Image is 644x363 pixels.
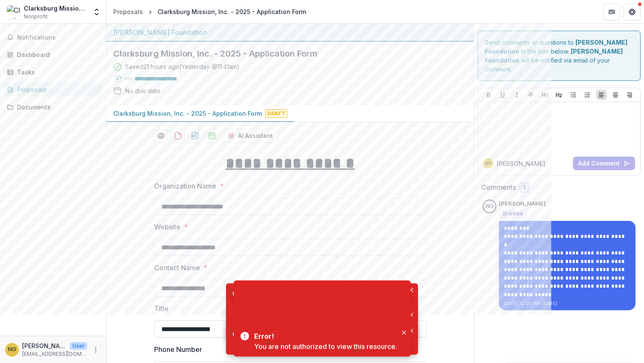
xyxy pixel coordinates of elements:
button: download-proposal [171,129,185,143]
h2: Clarksburg Mission, Inc. - 2025 - Application Form [113,49,453,59]
p: Clarksburg Mission, Inc. - 2025 - Application Form [113,109,262,118]
button: Close [406,326,416,336]
p: 97 % [125,76,132,82]
button: Close [399,296,409,306]
div: Proposals [113,7,143,16]
img: Clarksburg Mission, Inc. [7,5,20,19]
button: Partners [603,3,620,20]
p: [PERSON_NAME] [497,159,545,168]
a: Proposals [110,6,146,18]
button: Ordered List [582,90,592,100]
button: Close [406,310,416,320]
button: Close [406,318,416,329]
span: 1 [523,184,526,192]
div: Natalie Gigliotti [486,204,494,209]
div: Documents [17,103,96,111]
p: [PERSON_NAME] [499,200,546,208]
a: Documents [3,100,103,114]
div: Dashboard [17,50,96,59]
button: Close [399,316,409,326]
button: download-proposal [205,129,219,143]
div: No due date [125,86,160,95]
span: Grantee [503,211,523,217]
button: Close [399,282,409,292]
p: User [70,342,87,350]
button: Heading 2 [554,90,564,100]
p: Website [154,222,180,232]
button: Close [406,303,416,314]
button: AI Assistant [222,129,278,143]
div: Clarksburg Mission, Inc. [24,4,87,13]
div: Natalie Gigliotti [8,347,16,352]
button: Close [399,322,409,332]
p: [PERSON_NAME] [22,341,66,350]
button: Get Help [624,3,641,20]
button: Close [406,285,416,295]
span: Nonprofit [24,13,48,20]
button: Close [399,293,409,303]
p: Phone Number [154,344,202,354]
button: Italicize [512,90,522,100]
div: Saved 21 hours ago ( Yesterday @ 11:41am ) [125,62,240,71]
p: [EMAIL_ADDRESS][DOMAIN_NAME] [22,350,87,358]
p: Title [154,303,169,314]
h2: Comments [481,183,516,192]
button: Preview 035923e4-f7fb-49ae-bef2-63d53c3201e6-0.pdf [154,129,168,143]
button: Close [399,289,409,300]
button: Bold [484,90,494,100]
span: Notifications [17,34,99,41]
a: Dashboard [3,48,103,62]
div: Tasks [17,68,96,77]
button: Underline [498,90,508,100]
button: Notifications [3,31,103,44]
button: Close [406,306,416,316]
nav: breadcrumb [110,6,309,18]
p: [DATE] 12:05 PM • [DATE] [504,300,630,307]
div: Natalie Gigliotti [485,161,492,166]
div: [PERSON_NAME] Foundation [113,27,467,37]
button: More [91,345,101,355]
p: Contact Name [154,263,200,273]
button: Heading 1 [540,90,550,100]
button: download-proposal [188,129,202,143]
span: Draft [265,109,287,118]
div: Proposals [17,85,96,94]
button: Close [399,313,409,323]
button: Open entity switcher [91,3,103,20]
button: Align Center [610,90,621,100]
div: Send comments or questions to in the box below. will be notified via email of your comment. [478,31,641,81]
div: Clarksburg Mission, Inc. - 2025 - Application Form [157,7,306,16]
a: Tasks [3,65,103,79]
button: Close [406,320,416,331]
button: Close [399,300,409,310]
button: Align Right [624,90,635,100]
button: Align Left [596,90,607,100]
button: Strike [526,90,536,100]
button: Bullet List [568,90,578,100]
a: Proposals [3,83,103,97]
p: Organization Name [154,181,216,191]
button: Add Comment [573,157,635,170]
